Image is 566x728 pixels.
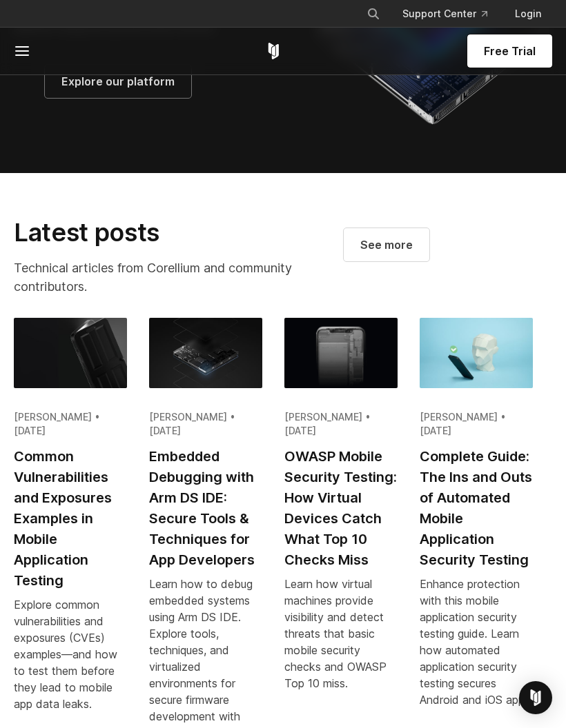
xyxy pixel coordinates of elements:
[284,446,398,570] h2: OWASP Mobile Security Testing: How Virtual Devices Catch What Top 10 Checks Miss
[504,1,552,26] a: Login
[420,410,533,438] div: [PERSON_NAME] • [DATE]
[61,73,175,90] span: Explore our platform
[284,576,398,691] div: Learn how virtual machines provide visibility and detect threats that basic mobile security check...
[14,259,316,296] p: Technical articles from Corellium and community contributors.
[361,1,386,26] button: Search
[149,318,262,388] img: Embedded Debugging with Arm DS IDE: Secure Tools & Techniques for App Developers
[420,446,533,570] h2: Complete Guide: The Ins and Outs of Automated Mobile Application Security Testing
[360,236,413,253] span: See more
[391,1,498,26] a: Support Center
[14,596,127,712] div: Explore common vulnerabilities and exposures (CVEs) examples—and how to test them before they lea...
[484,43,536,59] span: Free Trial
[284,318,398,388] img: OWASP Mobile Security Testing: How Virtual Devices Catch What Top 10 Checks Miss
[14,318,127,388] img: Common Vulnerabilities and Exposures Examples in Mobile Application Testing
[420,318,533,388] img: Complete Guide: The Ins and Outs of Automated Mobile Application Security Testing
[14,410,127,438] div: [PERSON_NAME] • [DATE]
[284,410,398,438] div: [PERSON_NAME] • [DATE]
[45,65,191,98] a: Explore our platform
[284,318,398,708] a: OWASP Mobile Security Testing: How Virtual Devices Catch What Top 10 Checks Miss [PERSON_NAME] • ...
[519,681,552,714] div: Open Intercom Messenger
[14,446,127,591] h2: Common Vulnerabilities and Exposures Examples in Mobile Application Testing
[344,228,429,261] a: Visit our blog
[149,446,262,570] h2: Embedded Debugging with Arm DS IDE: Secure Tools & Techniques for App Developers
[355,1,552,26] div: Navigation Menu
[420,318,533,725] a: Complete Guide: The Ins and Outs of Automated Mobile Application Security Testing [PERSON_NAME] •...
[467,34,552,68] a: Free Trial
[420,576,533,708] div: Enhance protection with this mobile application security testing guide. Learn how automated appli...
[14,217,316,247] h2: Latest posts
[149,410,262,438] div: [PERSON_NAME] • [DATE]
[265,43,282,59] a: Corellium Home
